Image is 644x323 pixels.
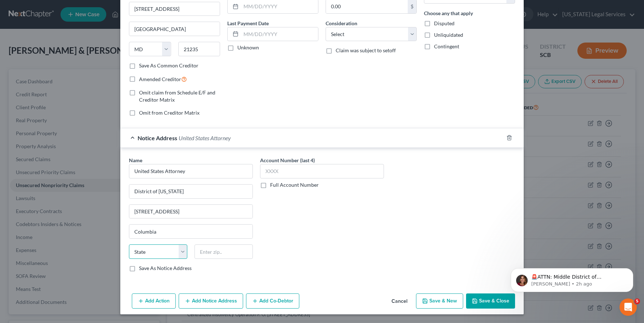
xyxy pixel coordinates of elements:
[129,157,142,163] span: Name
[138,134,177,141] span: Notice Address
[500,253,644,304] iframe: Intercom notifications message
[424,9,473,17] label: Choose any that apply
[139,62,198,69] label: Save As Common Creditor
[336,47,396,53] span: Claim was subject to setoff
[179,293,243,309] button: Add Notice Address
[241,27,318,41] input: MM/DD/YYYY
[416,293,463,309] button: Save & New
[139,76,181,82] span: Amended Creditor
[129,164,253,178] input: Search by name...
[434,32,463,38] span: Unliquidated
[129,2,220,16] input: Apt, Suite, etc...
[260,164,384,178] input: XXXX
[129,185,252,198] input: Enter address...
[139,110,200,116] span: Omit from Creditor Matrix
[434,43,459,49] span: Contingent
[227,19,269,27] label: Last Payment Date
[132,293,176,309] button: Add Action
[620,298,637,316] iframe: Intercom live chat
[178,42,220,56] input: Enter zip...
[129,225,252,238] input: Enter city...
[466,293,515,309] button: Save & Close
[434,20,455,26] span: Disputed
[270,181,319,189] label: Full Account Number
[129,22,220,36] input: Enter city...
[260,156,315,164] label: Account Number (last 4)
[179,134,231,141] span: United States Attorney
[237,44,259,51] label: Unknown
[386,294,413,309] button: Cancel
[194,244,253,259] input: Enter zip..
[139,265,192,272] label: Save As Notice Address
[326,19,357,27] label: Consideration
[129,205,252,218] input: Apt, Suite, etc...
[246,293,299,309] button: Add Co-Debtor
[139,89,215,103] span: Omit claim from Schedule E/F and Creditor Matrix
[634,298,640,304] span: 5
